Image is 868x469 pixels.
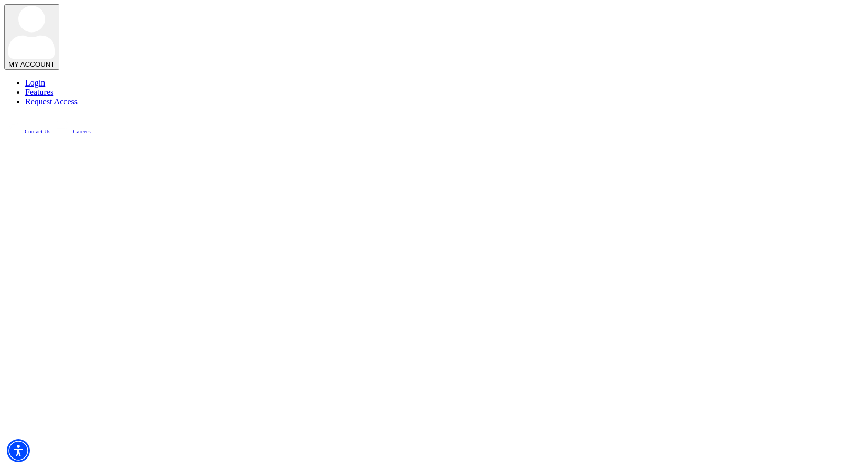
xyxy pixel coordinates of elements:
a: Beacon Funding Careers Careers - open in a new tab [52,126,91,135]
a: Login - open in a new tab [25,78,45,87]
a: Features [25,88,53,97]
a: Contact Us [4,126,52,135]
img: Beacon Funding Careers [52,115,71,133]
img: Beacon Funding chat [4,115,23,133]
span: Contact Us [25,128,50,134]
span: Careers [73,128,91,134]
div: Accessibility Menu [7,439,30,462]
a: Request Access [25,97,78,106]
button: MY ACCOUNT [4,4,59,70]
